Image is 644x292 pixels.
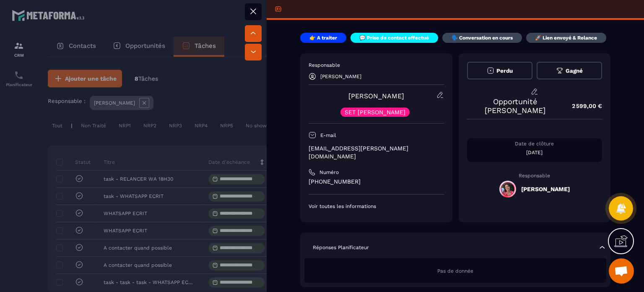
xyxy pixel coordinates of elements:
p: 🚀 Lien envoyé & Relance [535,34,597,41]
div: Ouvrir le chat [609,258,634,284]
p: Date de clôture [467,140,602,147]
span: Pas de donnée [437,268,473,274]
span: Perdu [496,68,513,74]
button: Perdu [467,62,532,79]
p: Responsable [467,173,602,179]
p: 2 599,00 € [563,98,602,114]
p: [EMAIL_ADDRESS][PERSON_NAME][DOMAIN_NAME] [309,145,444,160]
p: Opportunité [PERSON_NAME] [467,97,564,115]
p: Réponses Planificateur [313,244,369,251]
p: 👉 A traiter [309,34,337,41]
button: Gagné [537,62,602,79]
p: 🗣️ Conversation en cours [452,34,513,41]
p: [PERSON_NAME] [320,74,361,79]
p: 💬 Prise de contact effectué [359,34,429,41]
p: [DATE] [467,149,602,156]
p: [PHONE_NUMBER] [309,178,444,186]
a: [PERSON_NAME] [348,92,404,100]
p: Numéro [319,169,339,176]
p: Voir toutes les informations [309,203,444,210]
p: Responsable [309,62,444,68]
span: Gagné [566,68,583,74]
p: E-mail [320,132,336,139]
h5: [PERSON_NAME] [521,186,570,192]
p: SET [PERSON_NAME] [345,109,405,115]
